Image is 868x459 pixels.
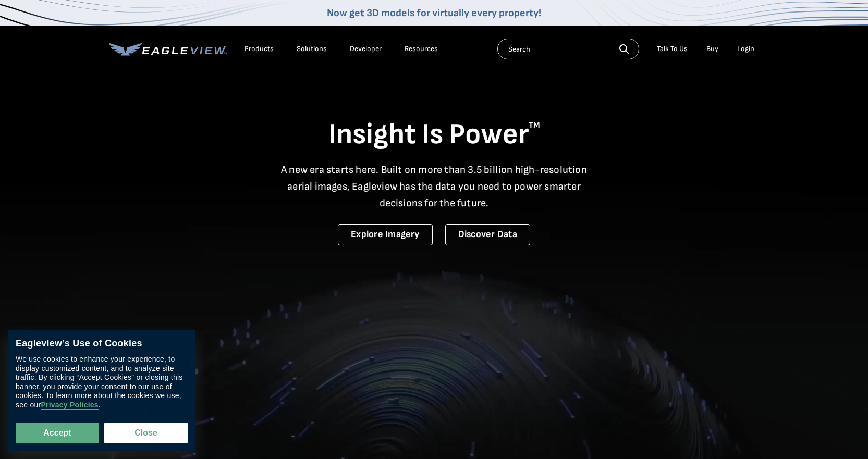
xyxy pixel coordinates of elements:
p: A new era starts here. Built on more than 3.5 billion high-resolution aerial images, Eagleview ha... [275,162,594,212]
div: Resources [405,44,438,54]
a: Explore Imagery [338,224,433,245]
div: Talk To Us [657,44,688,54]
a: Now get 3D models for virtually every property! [327,7,541,19]
div: Products [244,44,274,54]
button: Accept [16,423,99,443]
div: Solutions [297,44,327,54]
a: Buy [706,44,718,54]
a: Discover Data [445,224,530,245]
a: Developer [350,44,382,54]
input: Search [497,39,639,59]
a: Privacy Policies [41,401,98,410]
div: We use cookies to enhance your experience, to display customized content, and to analyze site tra... [16,355,188,410]
button: Close [104,423,188,443]
sup: TM [529,120,540,130]
div: Eagleview’s Use of Cookies [16,338,188,350]
h1: Insight Is Power [109,117,760,153]
div: Login [737,44,754,54]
